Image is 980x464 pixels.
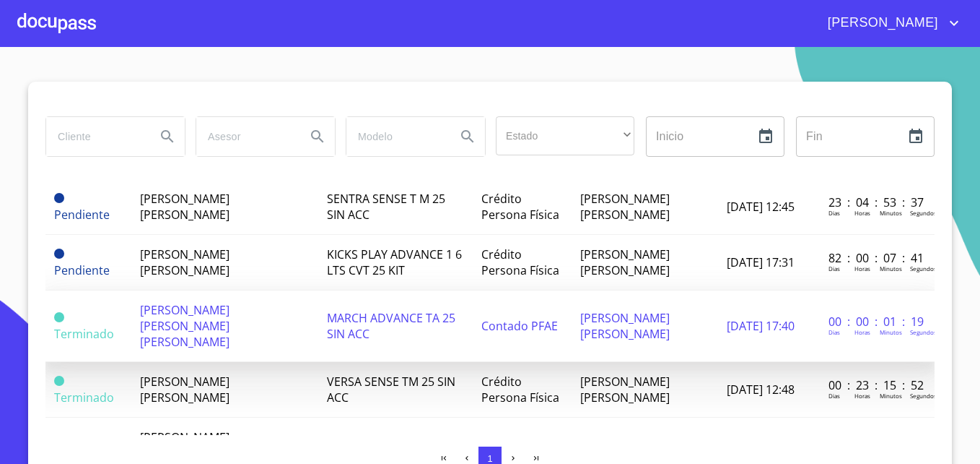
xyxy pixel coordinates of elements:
p: Dias [828,392,840,400]
span: [PERSON_NAME] [PERSON_NAME] [580,246,670,278]
p: Horas [854,265,870,272]
span: Pendiente [54,249,64,259]
span: Terminado [54,312,64,322]
span: KICKS PLAY ADVANCE 1 6 LTS CVT 25 KIT [327,246,462,278]
span: Contado PFAE [481,318,558,334]
span: Pendiente [54,207,110,223]
span: Terminado [54,390,114,405]
span: Terminado [54,376,64,386]
p: Dias [828,265,840,272]
span: [PERSON_NAME] [817,12,945,35]
p: Horas [854,392,870,400]
span: Crédito Persona Física [481,246,559,278]
p: 00 : 00 : 01 : 19 [828,314,926,330]
p: Dias [828,328,840,336]
p: Minutos [880,328,902,336]
p: Horas [854,209,870,217]
span: [PERSON_NAME] [PERSON_NAME] [140,374,229,405]
button: account of current user [817,12,963,35]
p: Dias [828,209,840,217]
div: ​ [496,116,634,155]
span: [DATE] 12:48 [727,382,795,398]
span: 1 [487,453,492,464]
p: Minutos [880,392,902,400]
input: search [196,117,294,156]
span: Crédito Persona Física [481,374,559,405]
span: MARCH ADVANCE TA 25 SIN ACC [327,310,455,342]
span: [DATE] 17:31 [727,254,795,270]
span: [PERSON_NAME] [PERSON_NAME] [PERSON_NAME] [140,302,229,350]
span: Crédito Persona Física [481,191,559,223]
p: Minutos [880,209,902,217]
button: Search [450,119,485,154]
span: Terminado [54,326,114,342]
span: SENTRA SENSE T M 25 SIN ACC [327,191,445,223]
button: Search [300,119,335,154]
p: 23 : 04 : 53 : 37 [828,194,926,210]
input: search [46,117,144,156]
p: Segundos [910,328,937,336]
p: 00 : 23 : 15 : 52 [828,377,926,393]
button: Search [150,119,185,154]
span: Pendiente [54,193,64,203]
span: [PERSON_NAME] [PERSON_NAME] [140,191,229,223]
input: search [346,117,445,156]
p: 82 : 00 : 07 : 41 [828,250,926,266]
span: [PERSON_NAME] [PERSON_NAME] [580,191,670,223]
p: Minutos [880,265,902,272]
span: [DATE] 12:45 [727,199,795,215]
span: [PERSON_NAME] [PERSON_NAME] [140,246,229,278]
span: VERSA SENSE TM 25 SIN ACC [327,374,455,405]
span: Pendiente [54,262,110,278]
p: Segundos [910,392,937,400]
p: Segundos [910,209,937,217]
span: [PERSON_NAME] [PERSON_NAME] [580,310,670,342]
span: [PERSON_NAME] [PERSON_NAME] [580,374,670,405]
p: Horas [854,328,870,336]
span: [DATE] 17:40 [727,318,795,334]
p: Segundos [910,265,937,272]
